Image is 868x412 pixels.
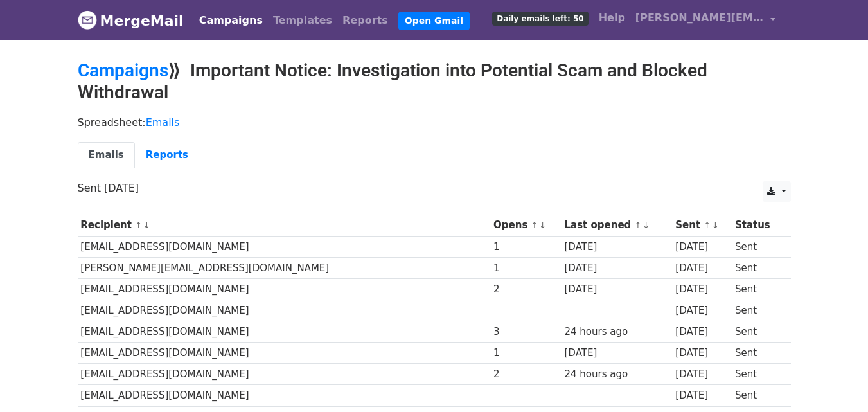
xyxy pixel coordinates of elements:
a: ↑ [531,220,538,230]
a: Templates [268,8,337,33]
td: [EMAIL_ADDRESS][DOMAIN_NAME] [78,278,491,300]
div: 3 [493,325,558,339]
div: [DATE] [675,367,729,382]
td: [EMAIL_ADDRESS][DOMAIN_NAME] [78,300,491,321]
a: Daily emails left: 50 [487,5,593,31]
div: 1 [493,261,558,276]
a: ↑ [635,220,642,230]
th: Sent [672,215,732,236]
div: [DATE] [675,346,729,361]
a: ↓ [712,220,719,230]
a: Open Gmail [398,12,470,30]
td: Sent [732,385,783,406]
a: [PERSON_NAME][EMAIL_ADDRESS][PERSON_NAME][DOMAIN_NAME] [630,5,781,35]
td: [EMAIL_ADDRESS][DOMAIN_NAME] [78,236,491,257]
div: 24 hours ago [565,367,669,382]
a: ↑ [135,220,142,230]
a: ↑ [704,220,711,230]
a: Reports [337,8,393,33]
div: [DATE] [675,388,729,403]
a: Emails [78,142,135,168]
div: [DATE] [675,282,729,297]
th: Opens [490,215,561,236]
div: [DATE] [675,325,729,339]
a: Reports [135,142,199,168]
td: Sent [732,321,783,343]
div: 1 [493,346,558,361]
td: [EMAIL_ADDRESS][DOMAIN_NAME] [78,385,491,406]
td: [EMAIL_ADDRESS][DOMAIN_NAME] [78,343,491,364]
a: ↓ [539,220,546,230]
div: [DATE] [565,261,669,276]
div: [DATE] [675,303,729,318]
p: Sent [DATE] [78,181,791,195]
a: Campaigns [78,60,168,81]
a: MergeMail [78,7,184,34]
td: Sent [732,343,783,364]
iframe: Chat Widget [804,350,868,412]
h2: ⟫ Important Notice: Investigation into Potential Scam and Blocked Withdrawal [78,60,791,103]
div: [DATE] [565,282,669,297]
a: Help [594,5,630,31]
td: Sent [732,257,783,278]
td: [EMAIL_ADDRESS][DOMAIN_NAME] [78,321,491,343]
th: Last opened [562,215,673,236]
th: Recipient [78,215,491,236]
a: ↓ [143,220,150,230]
a: Campaigns [194,8,268,33]
div: [DATE] [565,240,669,255]
p: Spreadsheet: [78,116,791,129]
div: [DATE] [565,346,669,361]
td: Sent [732,300,783,321]
div: [DATE] [675,240,729,255]
a: ↓ [642,220,650,230]
div: 2 [493,367,558,382]
a: Emails [146,116,180,129]
th: Status [732,215,783,236]
td: Sent [732,364,783,385]
img: MergeMail logo [78,10,97,30]
span: [PERSON_NAME][EMAIL_ADDRESS][PERSON_NAME][DOMAIN_NAME] [635,10,764,26]
td: [EMAIL_ADDRESS][DOMAIN_NAME] [78,364,491,385]
td: Sent [732,278,783,300]
td: Sent [732,236,783,257]
div: 2 [493,282,558,297]
td: [PERSON_NAME][EMAIL_ADDRESS][DOMAIN_NAME] [78,257,491,278]
div: [DATE] [675,261,729,276]
span: Daily emails left: 50 [492,12,588,26]
div: 24 hours ago [565,325,669,339]
div: 1 [493,240,558,255]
